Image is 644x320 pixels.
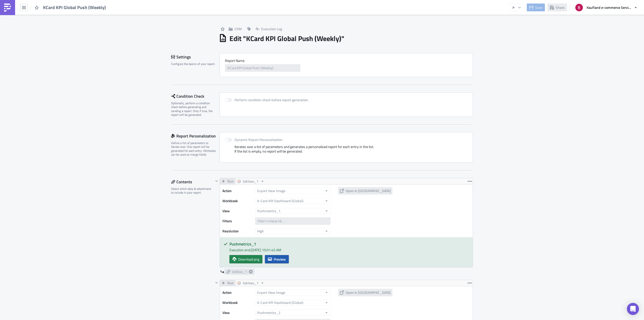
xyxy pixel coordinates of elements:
span: CRM [234,26,242,31]
button: tableau_1 [235,280,266,286]
a: Download png [229,255,262,263]
button: Export View Image [255,290,331,296]
span: Kaufland e-commerce Services GmbH & Co. KG [587,5,632,10]
span: tableau_1 [232,269,247,274]
button: tableau_1 [235,178,266,184]
span: KCard KPI Global Push (Weekly) [43,5,106,10]
span: Download png [238,257,259,262]
button: Pushmetrics_1 [255,208,331,214]
button: CRM [226,25,244,33]
span: K-Card KPI Dashboard (Global) [257,198,303,203]
span: Save [535,5,542,10]
div: Execution end: [DATE] 10:01:45 AM [229,247,469,253]
strong: Dynamic Report Personalization [234,137,283,142]
label: Filters [222,217,253,225]
span: High [257,228,264,234]
button: Open in [GEOGRAPHIC_DATA] [338,289,392,296]
img: Avatar [575,3,583,12]
div: Iterates over a list of parameters and generates a personalised report for each entry in the list... [225,145,468,157]
label: Action [222,187,253,195]
span: Export View Image [257,188,285,193]
a: tableau_1 [224,269,255,275]
span: K-Card KPI Dashboard (Global) [257,300,303,305]
button: High [255,228,331,234]
strong: Perform condition check before report generation [234,97,308,102]
button: Run [220,280,235,286]
button: Open in [GEOGRAPHIC_DATA] [338,187,392,195]
button: Save [527,4,545,11]
span: Open in [GEOGRAPHIC_DATA] [346,188,391,193]
button: Run [220,178,235,184]
span: Run [227,178,234,184]
label: View [222,207,253,215]
label: Action [222,289,253,296]
span: Preview [274,257,286,262]
a: Link to DB [2,8,18,12]
div: Condition Check [171,92,220,100]
body: Rich Text Area. Press ALT-0 for help. [2,2,240,12]
button: Execution Log [253,25,285,33]
button: Kaufland e-commerce Services GmbH & Co. KG [572,2,640,13]
button: Preview [265,255,289,263]
div: Optionally, perform a condition check before generating and sending a report. Only if true, the r... [171,101,216,117]
img: PushMetrics [4,4,12,12]
span: Run [227,280,234,286]
button: K-Card KPI Dashboard (Global) [255,198,331,204]
span: tableau_1 [243,178,259,184]
button: K-Card KPI Dashboard (Global) [255,300,331,306]
span: Pushmetrics_2 [257,310,280,315]
button: Export View Image [255,188,331,194]
button: Pushmetrics_2 [255,310,331,316]
div: Open Intercom Messenger [627,303,639,315]
label: View [222,309,253,316]
div: Configure the basics of your report. [171,62,216,66]
button: Share [547,4,567,11]
div: Contents [171,178,214,186]
span: Pushmetrics_1 [257,208,280,214]
button: Hide content [214,280,220,286]
label: Report Nam﻿e [225,58,468,63]
h1: Edit " KCard KPI Global Push (Weekly) " [229,34,344,43]
span: Export View Image [257,290,285,295]
p: Weekly KCard KPI Push (Global) [2,2,240,6]
span: Execution Log [261,26,282,31]
button: Hide content [214,178,220,184]
label: Resolution [222,227,253,235]
div: Settings [171,53,220,61]
div: Define a list of parameters to iterate over. One report will be generated for each entry. Attribu... [171,141,216,157]
span: tableau_1 [243,280,259,286]
span: Open in [GEOGRAPHIC_DATA] [346,290,391,295]
div: Select which data & attachment to include in your report. [171,187,214,195]
span: Share [556,5,565,10]
label: Workbook [222,197,253,205]
input: Filter1=Value1&... [255,217,331,225]
h5: Pushmetrics_1 [229,242,469,246]
div: Report Personalization [171,132,220,140]
label: Workbook [222,299,253,306]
